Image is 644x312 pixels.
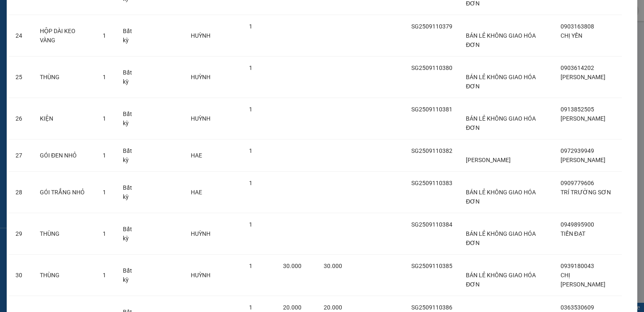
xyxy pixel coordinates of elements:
span: [PERSON_NAME] [561,157,605,163]
span: SG2509110386 [411,304,452,311]
span: HUỲNH [191,74,210,80]
td: THÙNG [33,57,96,98]
span: 1 [103,189,106,196]
td: 24 [9,15,33,57]
span: 1 [103,115,106,122]
span: 20.000 [324,304,342,311]
td: 29 [9,213,33,255]
span: TIẾN ĐẠT [561,230,585,237]
span: 1 [249,180,252,186]
span: HUỲNH [191,230,210,237]
span: HAE [191,189,202,196]
td: THÙNG [33,255,96,296]
td: 27 [9,139,33,172]
td: 30 [9,255,33,296]
span: 1 [103,152,106,159]
span: SG2509110381 [411,106,452,113]
span: 1 [103,230,106,237]
span: 0903163808 [561,23,594,30]
li: [PERSON_NAME] - 0931936768 [4,4,122,36]
td: HỘP DÀI KEO VÀNG [33,15,96,57]
td: GÓI TRẮNG NHỎ [33,172,96,213]
td: 25 [9,57,33,98]
span: 0903614202 [561,64,594,71]
span: HAE [191,152,202,159]
span: 1 [249,106,252,113]
span: BÁN LẺ KHÔNG GIAO HÓA ĐƠN [466,189,536,205]
li: VP TP. [PERSON_NAME] [4,45,58,64]
span: TRÍ TRƯỜNG SƠN [561,189,611,196]
td: Bất kỳ [116,255,145,296]
td: 26 [9,98,33,139]
span: 0909779606 [561,180,594,186]
td: GÓI ĐEN NHỎ [33,139,96,172]
span: SG2509110385 [411,263,452,269]
span: 0939180043 [561,263,594,269]
span: [PERSON_NAME] [466,157,511,163]
td: Bất kỳ [116,213,145,255]
span: HUỲNH [191,32,210,39]
span: HUỲNH [191,272,210,278]
td: KIỆN [33,98,96,139]
span: BÁN LẺ KHÔNG GIAO HÓA ĐƠN [466,32,536,48]
span: BÁN LẺ KHÔNG GIAO HÓA ĐƠN [466,272,536,288]
span: [PERSON_NAME] [561,115,605,122]
span: SG2509110379 [411,23,452,30]
span: 1 [249,263,252,269]
span: 1 [249,64,252,71]
li: VP Vĩnh Long [58,45,112,54]
td: Bất kỳ [116,172,145,213]
span: CHỊ [PERSON_NAME] [561,272,605,288]
span: SG2509110380 [411,64,452,71]
span: 1 [103,32,106,39]
span: BÁN LẺ KHÔNG GIAO HÓA ĐƠN [466,115,536,131]
td: Bất kỳ [116,15,145,57]
td: Bất kỳ [116,139,145,172]
span: 1 [249,221,252,228]
span: 1 [103,272,106,278]
span: 1 [249,147,252,154]
span: 0363530609 [561,304,594,311]
span: [PERSON_NAME] [561,74,605,80]
span: HUỲNH [191,115,210,122]
span: BÁN LẺ KHÔNG GIAO HÓA ĐƠN [466,74,536,90]
td: Bất kỳ [116,98,145,139]
td: THÙNG [33,213,96,255]
b: 107/1 , Đường 2/9 P1, TP Vĩnh Long [58,56,103,81]
span: 1 [103,74,106,80]
span: 0972939949 [561,147,594,154]
span: 30.000 [324,263,342,269]
span: 1 [249,304,252,311]
span: environment [58,56,64,62]
span: SG2509110382 [411,147,452,154]
img: logo.jpg [4,4,34,34]
span: 0949895900 [561,221,594,228]
span: 20.000 [283,304,301,311]
span: SG2509110383 [411,180,452,186]
span: BÁN LẺ KHÔNG GIAO HÓA ĐƠN [466,230,536,246]
td: Bất kỳ [116,57,145,98]
td: 28 [9,172,33,213]
span: CHỊ YẾN [561,32,582,39]
span: SG2509110384 [411,221,452,228]
span: 30.000 [283,263,301,269]
span: 0913852505 [561,106,594,113]
span: 1 [249,23,252,30]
